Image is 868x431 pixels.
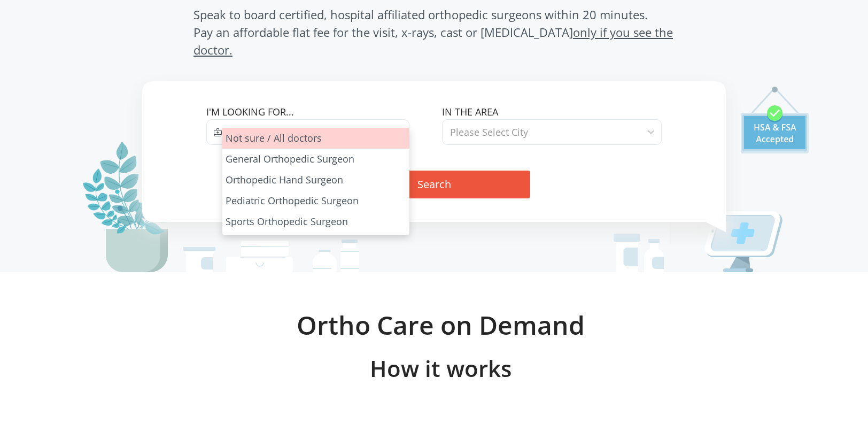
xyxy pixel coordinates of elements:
h2: Ortho Care on Demand [97,310,784,341]
span: Type of Specialist [230,126,308,138]
button: Search [338,171,530,198]
span: Please Select City [450,126,528,138]
li: Not sure / All doctors [222,128,409,149]
label: I'm looking for... [206,105,426,119]
label: In the area [442,105,662,119]
li: Pediatric Orthopedic Surgeon [222,190,409,211]
li: Orthopedic Hand Surgeon [222,170,409,190]
li: General Orthopedic Surgeon [222,149,409,170]
span: Speak to board certified, hospital affiliated orthopedic surgeons within 20 minutes. Pay an affor... [193,6,675,59]
li: Sports Orthopedic Surgeon [222,211,409,232]
li: Spine and Back Orthopedic Surgeon [222,232,409,253]
h3: How it works [97,355,784,382]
